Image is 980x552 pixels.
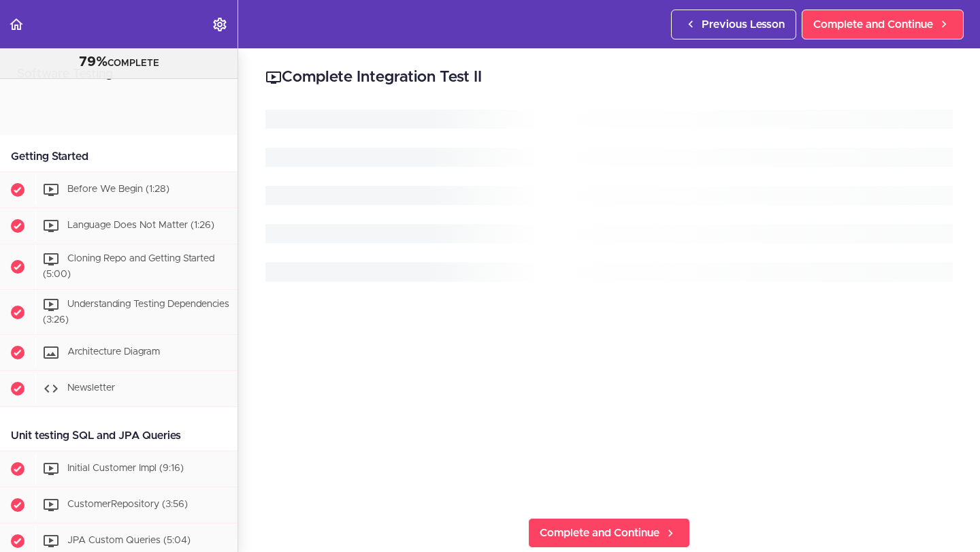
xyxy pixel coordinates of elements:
svg: Loading [265,110,953,282]
svg: Back to course curriculum [8,16,24,33]
span: Complete and Continue [540,525,659,541]
h2: Complete Integration Test II [265,66,953,89]
div: COMPLETE [17,54,220,71]
span: JPA Custom Queries (5:04) [67,536,191,546]
span: Newsletter [67,384,115,393]
span: CustomerRepository (3:56) [67,500,188,510]
span: Understanding Testing Dependencies (3:26) [43,299,229,325]
span: 79% [79,55,108,69]
span: Language Does Not Matter (1:26) [67,221,214,230]
span: Cloning Repo and Getting Started (5:00) [43,254,214,279]
svg: Settings Menu [212,16,228,33]
span: Before We Begin (1:28) [67,184,169,194]
a: Previous Lesson [671,10,796,39]
a: Complete and Continue [528,518,690,548]
span: Architecture Diagram [67,348,160,357]
a: Complete and Continue [802,10,964,39]
span: Complete and Continue [813,16,933,33]
span: Previous Lesson [702,16,785,33]
span: Initial Customer Impl (9:16) [67,464,184,474]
